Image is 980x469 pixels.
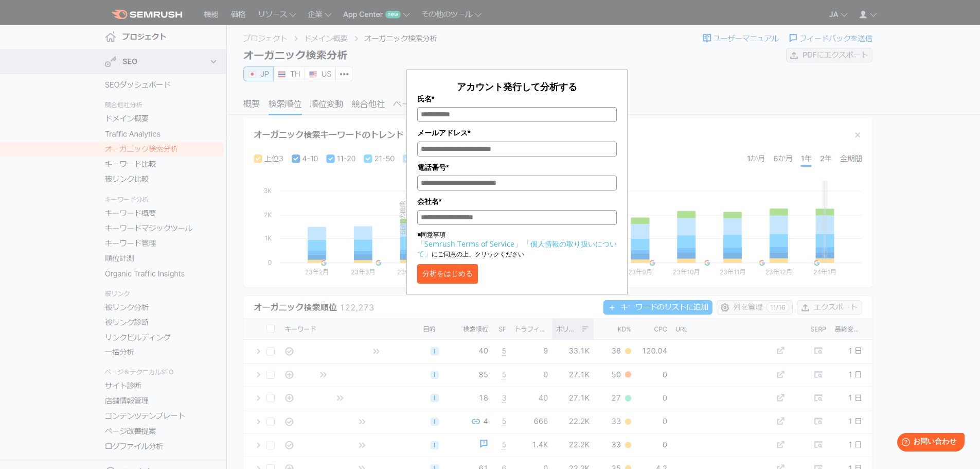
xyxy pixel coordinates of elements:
[417,264,478,284] button: 分析をはじめる
[417,127,617,138] label: メールアドレス*
[417,162,617,173] label: 電話番号*
[417,239,522,249] a: 「Semrush Terms of Service」
[888,429,969,458] iframe: Help widget launcher
[457,80,577,93] span: アカウント発行して分析する
[417,239,617,258] a: 「個人情報の取り扱いについて」
[417,230,617,259] p: ■同意事項 にご同意の上、クリックください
